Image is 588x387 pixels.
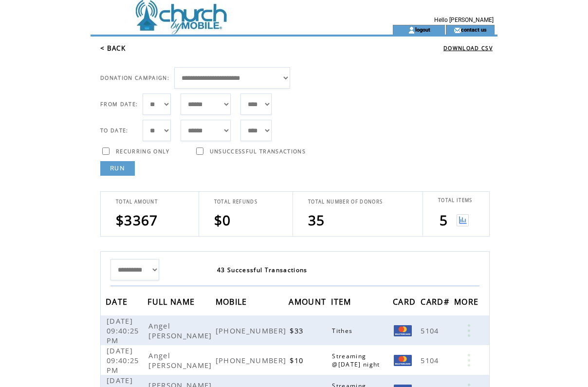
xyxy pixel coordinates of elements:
span: RECURRING ONLY [116,148,170,155]
span: 43 Successful Transactions [217,266,308,274]
img: Mastercard [394,325,412,336]
span: DATE [106,294,130,312]
span: [DATE] 09:40:25 PM [107,316,139,345]
a: logout [415,26,430,33]
span: MORE [454,294,481,312]
span: FULL NAME [147,294,197,312]
a: DATE [106,298,130,304]
span: $33 [290,326,306,335]
span: 35 [308,211,325,229]
a: FULL NAME [147,298,197,304]
img: account_icon.gif [408,26,415,34]
a: < BACK [100,44,126,53]
img: contact_us_icon.gif [454,26,461,34]
span: [DATE] 09:40:25 PM [107,346,139,375]
span: TOTAL REFUNDS [214,199,257,205]
span: AMOUNT [289,294,329,312]
img: Mastercard [394,355,412,366]
span: Angel [PERSON_NAME] [148,321,214,340]
span: TO DATE: [100,127,129,134]
a: DOWNLOAD CSV [443,45,493,52]
span: Angel [PERSON_NAME] [148,350,214,370]
span: DONATION CAMPAIGN: [100,74,169,81]
span: TOTAL AMOUNT [116,199,158,205]
img: View graph [457,214,469,226]
span: TOTAL NUMBER OF DONORS [308,199,383,205]
a: AMOUNT [289,298,329,304]
span: TOTAL ITEMS [438,197,473,203]
span: UNSUCCESSFUL TRANSACTIONS [210,148,306,155]
a: RUN [100,161,135,176]
span: 5104 [421,326,441,335]
span: 5 [440,211,448,229]
span: 5104 [421,355,441,365]
a: contact us [461,26,487,33]
span: ITEM [331,294,353,312]
span: MOBILE [216,294,250,312]
span: FROM DATE: [100,101,138,108]
span: [PHONE_NUMBER] [216,355,289,365]
a: CARD# [421,298,452,304]
span: Hello [PERSON_NAME] [434,17,494,23]
span: [PHONE_NUMBER] [216,326,289,335]
a: MOBILE [216,298,250,304]
a: CARD [393,298,418,304]
a: ITEM [331,298,353,304]
span: Streaming @[DATE] night [332,352,382,369]
span: CARD [393,294,418,312]
span: $3367 [116,211,158,229]
span: $0 [214,211,231,229]
span: Tithes [332,327,355,335]
span: CARD# [421,294,452,312]
span: $10 [290,355,306,365]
